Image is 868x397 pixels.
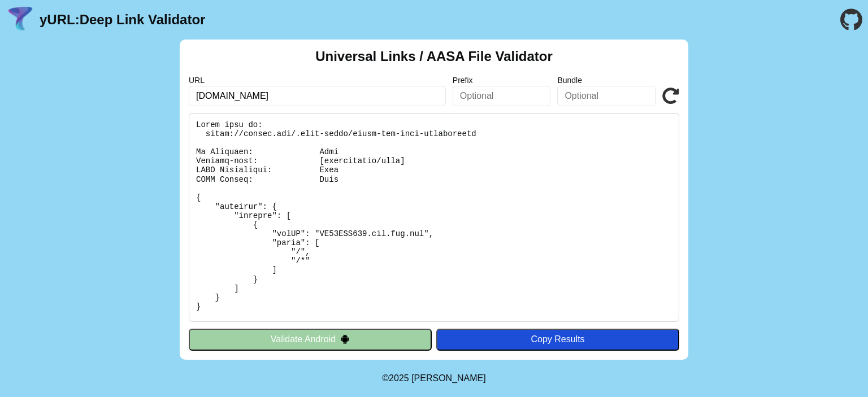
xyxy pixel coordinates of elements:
input: Required [189,86,446,106]
img: yURL Logo [6,5,35,34]
div: Copy Results [442,334,674,344]
input: Optional [453,86,551,106]
a: yURL:Deep Link Validator [40,12,205,28]
a: Michael Ibragimchayev's Personal Site [411,373,486,383]
input: Optional [557,86,656,106]
h2: Universal Links / AASA File Validator [315,49,553,64]
label: Bundle [557,76,656,85]
footer: © [382,360,485,397]
span: 2025 [389,373,409,383]
img: droidIcon.svg [340,334,350,344]
label: URL [189,76,446,85]
label: Prefix [453,76,551,85]
pre: Lorem ipsu do: sitam://consec.adi/.elit-seddo/eiusm-tem-inci-utlaboreetd Ma Aliquaen: Admi Veniam... [189,113,679,322]
button: Validate Android [189,329,432,350]
button: Copy Results [436,329,679,350]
